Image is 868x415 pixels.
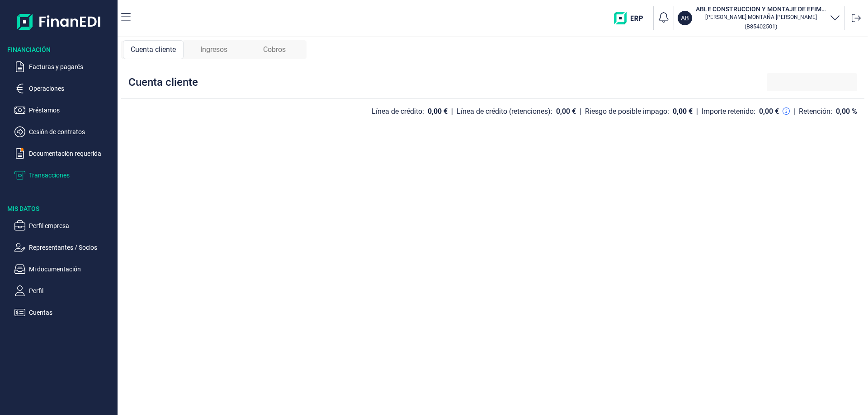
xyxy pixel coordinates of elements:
[457,107,552,116] div: Línea de crédito (retenciones):
[200,44,227,55] span: Ingresos
[128,75,198,89] div: Cuenta cliente
[29,307,114,318] p: Cuentas
[14,105,114,116] button: Préstamos
[29,285,114,296] p: Perfil
[673,107,693,116] div: 0,00 €
[14,83,114,94] button: Operaciones
[29,83,114,94] p: Operaciones
[14,61,114,72] button: Facturas y pagarés
[14,264,114,275] button: Mi documentación
[428,107,448,116] div: 0,00 €
[184,40,244,59] div: Ingresos
[696,14,826,21] p: [PERSON_NAME] MONTAÑA [PERSON_NAME]
[799,107,832,116] div: Retención:
[696,5,826,14] h3: ABLE CONSTRUCCION Y MONTAJE DE EFIMEROS SL
[14,285,114,296] button: Perfil
[29,170,114,181] p: Transacciones
[29,242,114,253] p: Representantes / Socios
[678,5,840,32] button: ABABLE CONSTRUCCION Y MONTAJE DE EFIMEROS SL[PERSON_NAME] MONTAÑA [PERSON_NAME](B85402501)
[745,23,777,30] small: Copiar cif
[451,106,453,117] div: |
[244,40,305,59] div: Cobros
[556,107,576,116] div: 0,00 €
[580,106,581,117] div: |
[14,307,114,318] button: Cuentas
[123,40,184,59] div: Cuenta cliente
[14,148,114,159] button: Documentación requerida
[14,220,114,231] button: Perfil empresa
[614,12,650,24] img: erp
[17,7,101,36] img: Logo de aplicación
[14,126,114,137] button: Cesión de contratos
[29,220,114,231] p: Perfil empresa
[793,106,795,117] div: |
[29,148,114,159] p: Documentación requerida
[29,61,114,72] p: Facturas y pagarés
[29,126,114,137] p: Cesión de contratos
[14,242,114,253] button: Representantes / Socios
[29,264,114,275] p: Mi documentación
[372,107,424,116] div: Línea de crédito:
[836,107,857,116] div: 0,00 %
[29,105,114,116] p: Préstamos
[702,107,755,116] div: Importe retenido:
[585,107,669,116] div: Riesgo de posible impago:
[681,14,689,23] p: AB
[131,44,176,55] span: Cuenta cliente
[759,107,779,116] div: 0,00 €
[696,106,698,117] div: |
[14,170,114,181] button: Transacciones
[263,44,286,55] span: Cobros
